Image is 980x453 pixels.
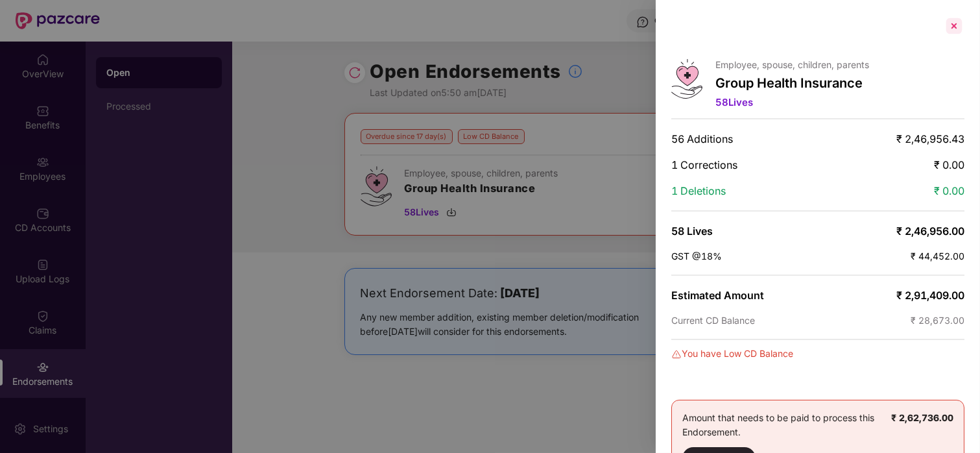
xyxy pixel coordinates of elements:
span: Estimated Amount [671,289,764,302]
img: svg+xml;base64,PHN2ZyBpZD0iRGFuZ2VyLTMyeDMyIiB4bWxucz0iaHR0cDovL3d3dy53My5vcmcvMjAwMC9zdmciIHdpZH... [671,349,682,360]
span: ₹ 0.00 [934,184,964,197]
span: ₹ 2,46,956.43 [896,132,964,145]
div: You have Low CD Balance [671,347,964,361]
span: 58 Lives [715,96,753,108]
span: ₹ 44,452.00 [911,251,964,262]
p: Group Health Insurance [715,75,869,91]
b: ₹ 2,62,736.00 [891,412,953,423]
span: ₹ 2,91,409.00 [896,289,964,302]
span: 56 Additions [671,132,733,145]
span: ₹ 0.00 [934,158,964,171]
span: GST @18% [671,251,722,262]
span: Current CD Balance [671,315,755,326]
span: ₹ 2,46,956.00 [896,225,964,238]
span: ₹ 28,673.00 [911,315,964,326]
span: 1 Corrections [671,158,737,171]
span: 1 Deletions [671,184,726,197]
span: 58 Lives [671,225,713,238]
p: Employee, spouse, children, parents [715,59,869,70]
img: svg+xml;base64,PHN2ZyB4bWxucz0iaHR0cDovL3d3dy53My5vcmcvMjAwMC9zdmciIHdpZHRoPSI0Ny43MTQiIGhlaWdodD... [671,59,702,99]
